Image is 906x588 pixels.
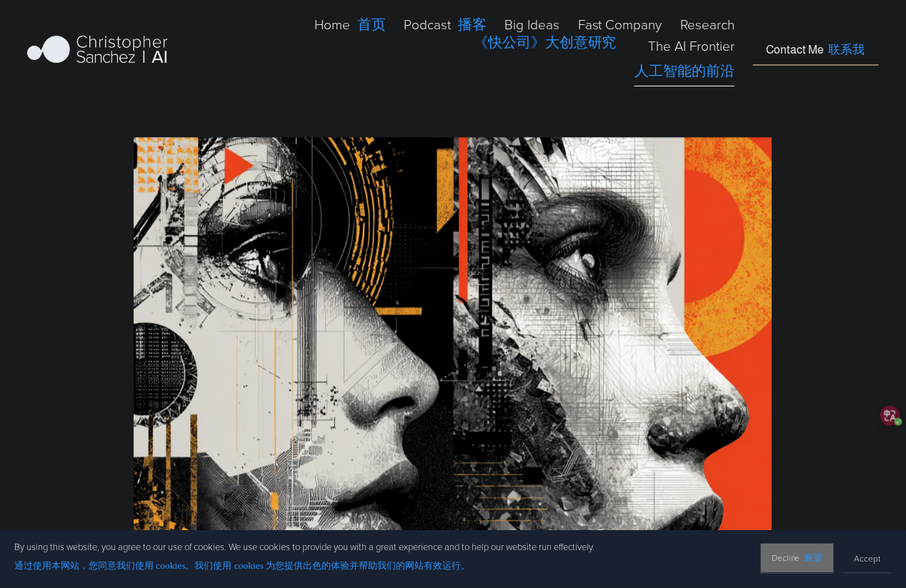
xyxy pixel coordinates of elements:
[829,43,865,56] font: 联系我
[505,14,560,35] a: folder dropdown
[27,33,168,69] img: Christopher Sanchez | AI
[314,14,386,35] a: Home 首页
[14,560,470,571] font: 通过使用本网站，您同意我们使用 cookies。我们使用 cookies 为您提供出色的体验并帮助我们的网站有效运行。
[805,552,823,563] font: 衰退
[505,15,560,34] span: Big Ideas
[753,35,879,66] a: Contact Me 联系我
[680,14,735,35] a: folder dropdown
[474,34,617,50] font: 《快公司》大创意研究
[14,540,594,578] p: By using this website, you agree to our use of cookies. We use cookies to provide you with a grea...
[578,14,662,35] a: folder dropdown
[680,15,735,34] span: Research
[578,15,662,34] span: Fast Company
[634,35,735,87] a: The AI Frontier人工智能的前沿
[404,14,487,35] a: Podcast 播客
[772,552,823,564] span: Decline
[761,544,834,574] button: Decline 衰退
[357,16,386,32] font: 首页
[855,552,881,564] span: Accept
[844,544,892,574] button: Accept
[634,63,735,79] font: 人工智能的前沿
[458,16,487,32] font: 播客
